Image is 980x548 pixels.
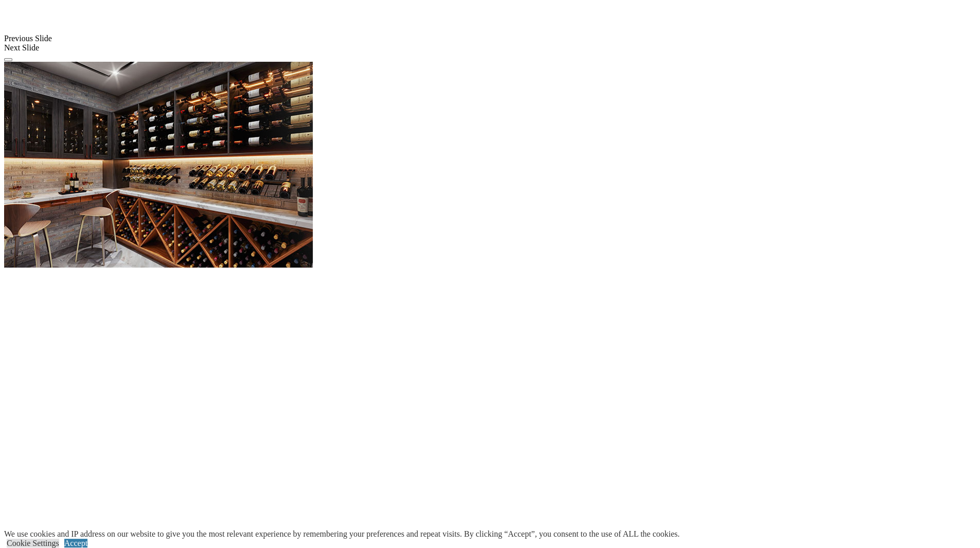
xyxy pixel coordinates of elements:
[4,529,680,539] div: We use cookies and IP address on our website to give you the most relevant experience by remember...
[4,58,12,61] button: Click here to pause slide show
[4,62,313,268] img: Banner for mobile view
[4,43,976,52] div: Next Slide
[64,539,87,547] a: Accept
[7,539,59,547] a: Cookie Settings
[4,34,976,43] div: Previous Slide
